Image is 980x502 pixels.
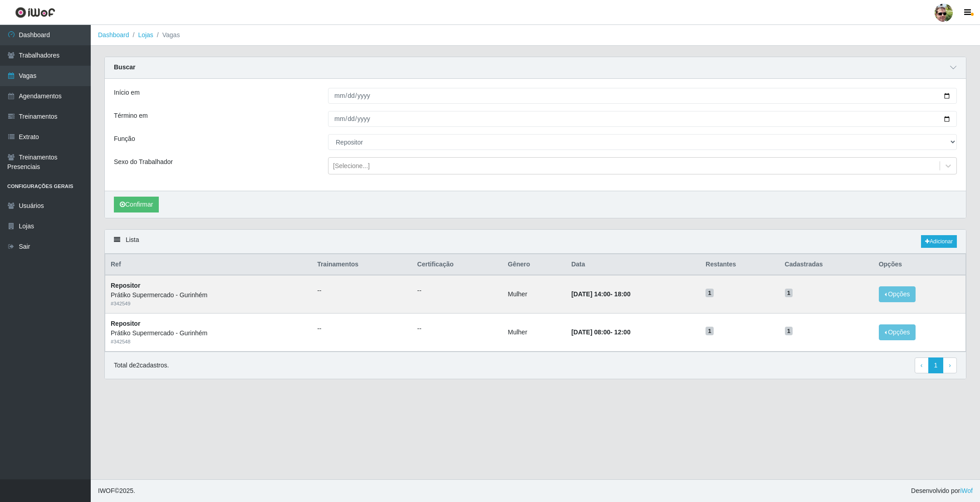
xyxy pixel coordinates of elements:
[706,289,714,298] span: 1
[111,300,306,308] div: # 342549
[317,286,406,295] ul: --
[921,362,923,369] span: ‹
[943,357,957,374] a: Next
[879,324,916,340] button: Opções
[111,282,140,289] strong: Repositor
[960,487,973,494] a: iWof
[317,324,406,333] ul: --
[111,290,306,300] div: Prátiko Supermercado - Gurinhém
[15,7,55,18] img: CoreUI Logo
[571,328,630,336] strong: -
[111,328,306,338] div: Prátiko Supermercado - Gurinhém
[328,88,957,104] input: 00/00/0000
[502,314,566,352] td: Mulher
[114,157,173,167] label: Sexo do Trabalhador
[417,286,497,295] ul: --
[328,111,957,127] input: 00/00/0000
[114,134,135,144] label: Função
[949,362,951,369] span: ›
[700,254,779,275] th: Restantes
[566,254,700,275] th: Data
[114,88,140,97] label: Início em
[98,31,129,39] a: Dashboard
[417,324,497,333] ul: --
[571,290,610,298] time: [DATE] 14:00
[105,254,312,275] th: Ref
[105,230,966,254] div: Lista
[928,357,944,374] a: 1
[98,486,135,496] span: © 2025 .
[153,30,180,40] li: Vagas
[915,357,957,374] nav: pagination
[879,286,916,302] button: Opções
[114,361,169,370] p: Total de 2 cadastros.
[873,254,966,275] th: Opções
[779,254,873,275] th: Cadastradas
[111,338,306,346] div: # 342548
[114,63,135,71] strong: Buscar
[571,328,610,336] time: [DATE] 08:00
[114,197,159,212] button: Confirmar
[91,25,980,46] nav: breadcrumb
[138,31,153,39] a: Lojas
[111,320,140,327] strong: Repositor
[614,328,631,336] time: 12:00
[614,290,631,298] time: 18:00
[502,254,566,275] th: Gênero
[98,487,115,494] span: IWOF
[312,254,412,275] th: Trainamentos
[502,275,566,313] td: Mulher
[114,111,148,121] label: Término em
[571,290,630,298] strong: -
[911,486,973,496] span: Desenvolvido por
[915,357,929,374] a: Previous
[921,235,957,248] a: Adicionar
[785,327,793,336] span: 1
[706,327,714,336] span: 1
[333,161,370,171] div: [Selecione...]
[785,289,793,298] span: 1
[412,254,503,275] th: Certificação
